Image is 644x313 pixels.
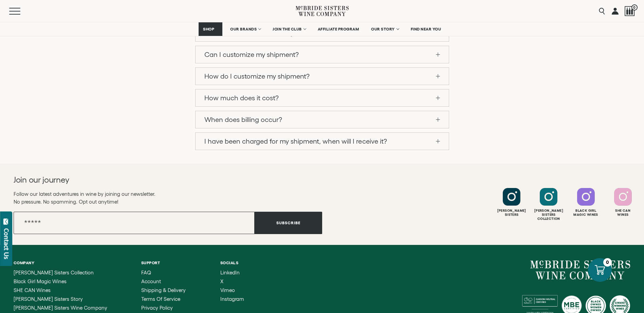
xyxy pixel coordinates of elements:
[220,278,223,284] span: X
[494,188,529,217] a: Follow McBride Sisters on Instagram [PERSON_NAME]Sisters
[220,270,244,275] a: LinkedIn
[14,190,322,206] p: Follow our latest adventures in wine by joining our newsletter. No pressure. No spamming. Opt out...
[14,305,107,311] span: [PERSON_NAME] Sisters Wine Company
[255,212,322,234] button: Subscribe
[371,27,395,32] span: OUR STORY
[141,296,195,302] a: Terms of Service
[605,188,641,217] a: Follow SHE CAN Wines on Instagram She CanWines
[141,288,195,293] a: Shipping & Delivery
[141,305,173,311] span: Privacy Policy
[220,287,235,293] span: Vimeo
[14,212,255,234] input: Email
[268,22,310,36] a: JOIN THE CLUB
[14,270,116,275] a: McBride Sisters Collection
[196,68,449,85] a: How do I customize my shipment?
[603,258,612,267] div: 0
[141,270,195,275] a: FAQ
[14,288,116,293] a: SHE CAN Wines
[14,296,116,302] a: McBride Sisters Story
[318,27,359,32] span: AFFILIATE PROGRAM
[313,22,364,36] a: AFFILIATE PROGRAM
[568,209,604,217] div: Black Girl Magic Wines
[367,22,403,36] a: OUR STORY
[196,133,449,150] a: I have been charged for my shipment, when will I receive it?
[411,27,441,32] span: FIND NEAR YOU
[203,27,215,32] span: SHOP
[196,111,449,128] a: When does billing occur?
[220,279,244,284] a: X
[14,305,116,311] a: McBride Sisters Wine Company
[141,270,151,275] span: FAQ
[631,4,638,11] span: 0
[196,46,449,63] a: Can I customize my shipment?
[568,188,604,217] a: Follow Black Girl Magic Wines on Instagram Black GirlMagic Wines
[530,260,630,279] a: McBride Sisters Wine Company
[199,22,222,36] a: SHOP
[141,305,195,311] a: Privacy Policy
[14,279,116,284] a: Black Girl Magic Wines
[220,288,244,293] a: Vimeo
[14,287,51,293] span: SHE CAN Wines
[406,22,446,36] a: FIND NEAR YOU
[9,8,34,15] button: Mobile Menu Trigger
[14,270,94,275] span: [PERSON_NAME] Sisters Collection
[220,270,240,275] span: LinkedIn
[220,296,244,302] a: Instagram
[605,209,641,217] div: She Can Wines
[196,89,449,106] a: How much does it cost?
[141,278,161,284] span: Account
[14,174,291,185] h2: Join our journey
[3,228,10,259] div: Contact Us
[14,278,67,284] span: Black Girl Magic Wines
[141,279,195,284] a: Account
[141,287,186,293] span: Shipping & Delivery
[273,27,302,32] span: JOIN THE CLUB
[494,209,529,217] div: [PERSON_NAME] Sisters
[14,296,83,302] span: [PERSON_NAME] Sisters Story
[531,209,566,221] div: [PERSON_NAME] Sisters Collection
[531,188,566,221] a: Follow McBride Sisters Collection on Instagram [PERSON_NAME] SistersCollection
[226,22,265,36] a: OUR BRANDS
[141,296,180,302] span: Terms of Service
[230,27,257,32] span: OUR BRANDS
